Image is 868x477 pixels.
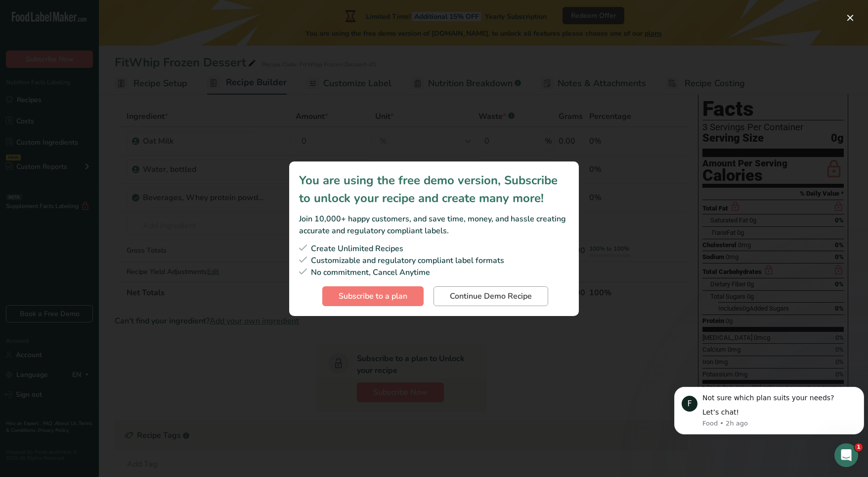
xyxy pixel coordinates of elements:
div: Join 10,000+ happy customers, and save time, money, and hassle creating accurate and regulatory c... [299,213,569,237]
div: No commitment, Cancel Anytime [299,266,569,278]
span: Continue Demo Recipe [450,290,532,302]
span: Subscribe to a plan [339,290,407,302]
div: Customizable and regulatory compliant label formats [299,255,569,266]
button: Continue Demo Recipe [434,286,548,306]
div: You are using the free demo version, Subscribe to unlock your recipe and create many more! [299,171,569,207]
button: Subscribe to a plan [322,286,424,306]
iframe: Intercom live chat [834,443,858,467]
div: Create Unlimited Recipes [299,243,569,255]
iframe: Intercom notifications message [670,378,868,440]
span: 1 [855,443,863,451]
